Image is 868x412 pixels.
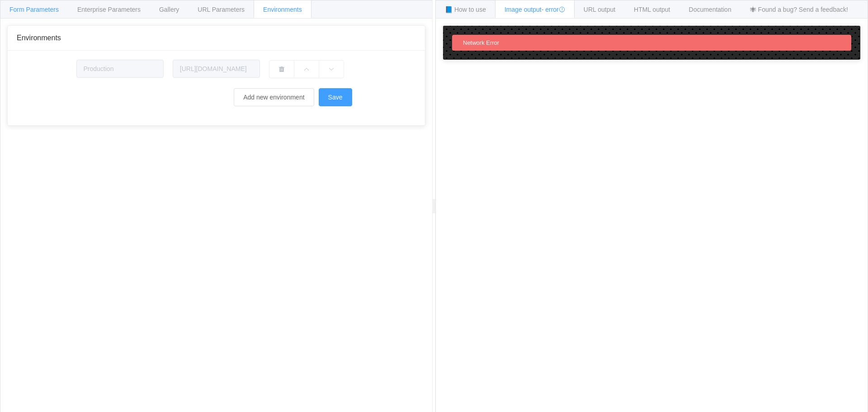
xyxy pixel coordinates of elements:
[445,6,486,13] span: 📘 How to use
[505,6,565,13] span: Image output
[198,6,245,13] span: URL Parameters
[17,34,61,42] span: Environments
[463,39,499,46] span: Network Error
[689,6,731,13] span: Documentation
[542,6,565,13] span: - error
[584,6,615,13] span: URL output
[263,6,302,13] span: Environments
[159,6,179,13] span: Gallery
[328,94,343,101] span: Save
[750,6,848,13] span: 🕷 Found a bug? Send a feedback!
[9,6,59,13] span: Form Parameters
[234,88,314,106] button: Add new environment
[77,6,141,13] span: Enterprise Parameters
[319,88,352,106] button: Save
[634,6,670,13] span: HTML output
